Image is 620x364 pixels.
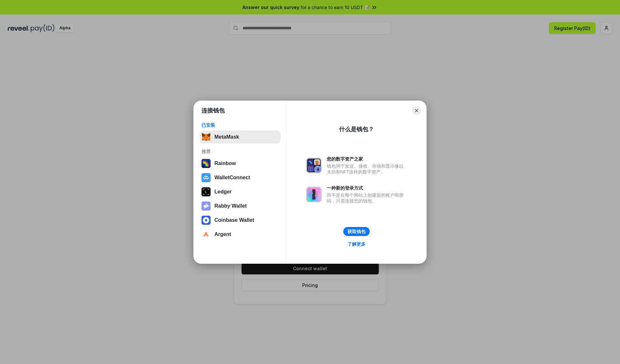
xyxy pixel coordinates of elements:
[200,171,281,184] button: WalletConnect
[306,158,322,173] img: svg+xml,%3Csvg%20xmlns%3D%22http%3A%2F%2Fwww.w3.org%2F2000%2Fsvg%22%20fill%3D%22none%22%20viewBox...
[327,185,407,191] div: 一种新的登录方式
[347,241,366,247] div: 了解更多
[200,157,281,170] button: Rainbow
[201,202,211,211] img: svg+xml,%3Csvg%20xmlns%3D%22http%3A%2F%2Fwww.w3.org%2F2000%2Fsvg%22%20fill%3D%22none%22%20viewBox...
[214,134,239,140] div: MetaMask
[200,228,281,241] button: Argent
[344,240,369,248] a: 了解更多
[339,125,374,133] div: 什么是钱包？
[347,229,366,234] div: 获取钱包
[327,163,407,175] div: 钱包用于发送、接收、存储和显示像以太坊和NFT这样的数字资产。
[214,161,236,166] div: Rainbow
[201,149,279,154] div: 推荐
[214,217,254,223] div: Coinbase Wallet
[214,189,232,195] div: Ledger
[201,187,211,196] img: svg+xml,%3Csvg%20xmlns%3D%22http%3A%2F%2Fwww.w3.org%2F2000%2Fsvg%22%20width%3D%2228%22%20height%3...
[327,156,407,162] div: 您的数字资产之家
[201,159,211,168] img: svg+xml,%3Csvg%20width%3D%22120%22%20height%3D%22120%22%20viewBox%3D%220%200%20120%20120%22%20fil...
[214,231,231,237] div: Argent
[200,185,281,198] button: Ledger
[200,200,281,212] button: Rabby Wallet
[200,214,281,227] button: Coinbase Wallet
[412,106,421,115] button: Close
[306,187,322,202] img: svg+xml,%3Csvg%20xmlns%3D%22http%3A%2F%2Fwww.w3.org%2F2000%2Fsvg%22%20fill%3D%22none%22%20viewBox...
[201,107,225,114] h1: 连接钱包
[343,227,370,236] button: 获取钱包
[201,173,211,182] img: svg+xml,%3Csvg%20width%3D%2228%22%20height%3D%2228%22%20viewBox%3D%220%200%2028%2028%22%20fill%3D...
[327,192,407,204] div: 而不是在每个网站上创建新的账户和密码，只需连接您的钱包。
[200,131,281,143] button: MetaMask
[201,216,211,225] img: svg+xml,%3Csvg%20width%3D%2228%22%20height%3D%2228%22%20viewBox%3D%220%200%2028%2028%22%20fill%3D...
[201,230,211,239] img: svg+xml,%3Csvg%20width%3D%2228%22%20height%3D%2228%22%20viewBox%3D%220%200%2028%2028%22%20fill%3D...
[201,133,211,142] img: svg+xml,%3Csvg%20fill%3D%22none%22%20height%3D%2233%22%20viewBox%3D%220%200%2035%2033%22%20width%...
[214,175,250,181] div: WalletConnect
[201,122,279,128] div: 已安装
[214,203,247,209] div: Rabby Wallet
